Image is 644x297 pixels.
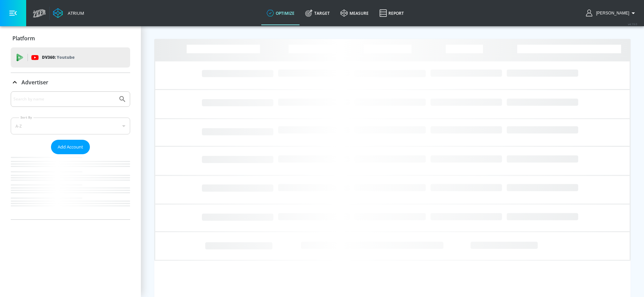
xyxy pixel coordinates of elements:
a: Target [300,1,335,25]
div: Advertiser [11,91,130,219]
input: Search by name [13,95,115,103]
p: Youtube [57,54,74,61]
p: Platform [12,35,35,42]
label: Sort By [19,115,34,120]
span: login as: anthony.rios@zefr.com [593,11,629,15]
a: Report [374,1,409,25]
a: measure [335,1,374,25]
p: DV360: [42,54,74,61]
div: DV360: Youtube [11,47,130,68]
div: Advertiser [11,73,130,92]
div: Atrium [65,10,84,16]
p: Advertiser [21,79,48,86]
nav: list of Advertiser [11,154,130,219]
span: Add Account [58,143,83,151]
div: A-Z [11,118,130,134]
a: optimize [261,1,300,25]
span: v 4.19.0 [628,22,637,26]
div: Platform [11,29,130,48]
button: Add Account [51,140,90,154]
a: Atrium [53,8,84,18]
button: [PERSON_NAME] [586,9,637,17]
